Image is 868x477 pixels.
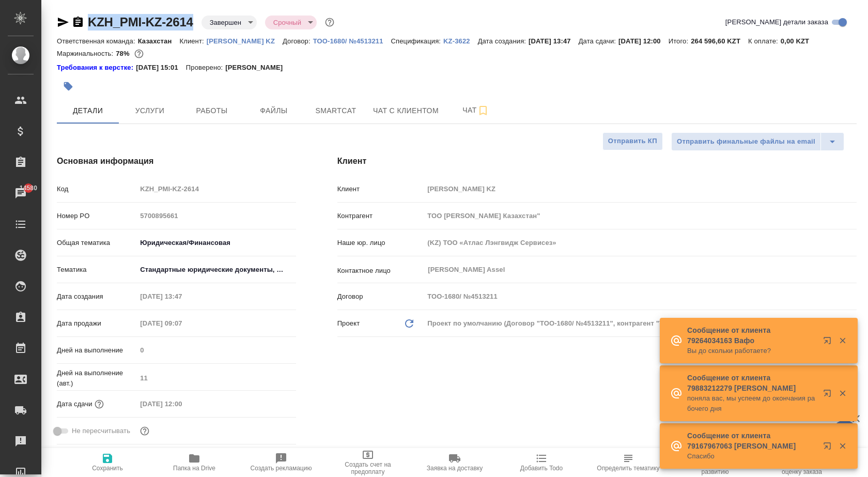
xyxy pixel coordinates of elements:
[498,448,585,477] button: Добавить Todo
[57,63,136,73] div: Нажми, чтобы открыть папку с инструкцией
[72,426,130,436] span: Не пересчитывать
[173,465,215,472] span: Папка на Drive
[3,180,39,206] a: 14580
[57,345,136,356] p: Дней на выполнение
[424,235,857,250] input: Пустое поле
[57,50,116,57] p: Маржинальность:
[92,397,106,411] button: Если добавить услуги и заполнить их объемом, то дата рассчитается автоматически
[337,211,424,221] p: Контрагент
[207,36,283,45] a: [PERSON_NAME] KZ
[179,37,206,45] p: Клиент:
[225,63,290,73] p: [PERSON_NAME]
[451,104,501,117] span: Чат
[817,436,842,460] button: Открыть в новой вкладке
[331,461,405,475] span: Создать счет на предоплату
[443,37,478,45] p: KZ-3622
[411,448,498,477] button: Заявка на доставку
[138,37,180,45] p: Казахстан
[529,37,579,45] p: [DATE] 13:47
[13,183,43,193] span: 14580
[373,104,439,117] span: Чат с клиентом
[57,63,136,73] a: Требования к верстке:
[520,465,563,472] span: Добавить Todo
[832,441,853,451] button: Закрыть
[57,184,136,194] p: Код
[337,318,360,329] p: Проект
[748,37,781,45] p: К оплате:
[687,430,816,451] p: Сообщение от клиента 79167967063 [PERSON_NAME]
[687,346,816,356] p: Вы до скольки работаете?
[136,181,296,196] input: Пустое поле
[337,155,857,167] h4: Клиент
[671,132,821,151] button: Отправить финальные файлы на email
[151,448,238,477] button: Папка на Drive
[136,208,296,223] input: Пустое поле
[251,465,312,472] span: Создать рекламацию
[597,465,659,472] span: Определить тематику
[270,18,304,27] button: Срочный
[57,399,92,409] p: Дата сдачи
[57,211,136,221] p: Номер PO
[337,266,424,276] p: Контактное лицо
[608,135,657,147] span: Отправить КП
[136,234,296,252] div: Юридическая/Финансовая
[817,330,842,355] button: Открыть в новой вкладке
[585,448,672,477] button: Определить тематику
[57,75,80,98] button: Добавить тэг
[136,396,227,411] input: Пустое поле
[323,16,336,29] button: Доп статусы указывают на важность/срочность заказа
[337,238,424,248] p: Наше юр. лицо
[687,325,816,346] p: Сообщение от клиента 79264034163 Вафо
[337,291,424,302] p: Договор
[136,343,296,358] input: Пустое поле
[478,37,529,45] p: Дата создания:
[687,393,816,414] p: поняла вас, мы успеем до окончания рабочего дня
[88,15,193,29] a: KZH_PMI-KZ-2614
[57,265,136,275] p: Тематика
[424,289,857,304] input: Пустое поле
[92,465,123,472] span: Сохранить
[337,184,424,194] p: Клиент
[265,16,317,29] div: Завершен
[57,368,136,389] p: Дней на выполнение (авт.)
[781,37,817,45] p: 0,00 KZT
[691,37,748,45] p: 264 596,60 KZT
[832,389,853,398] button: Закрыть
[669,37,691,45] p: Итого:
[207,37,283,45] p: [PERSON_NAME] KZ
[443,36,478,45] a: KZ-3622
[57,238,136,248] p: Общая тематика
[136,63,186,73] p: [DATE] 15:01
[64,448,151,477] button: Сохранить
[579,37,618,45] p: Дата сдачи:
[687,451,816,461] p: Спасибо
[313,37,391,45] p: ТОО-1680/ №4513211
[602,132,663,150] button: Отправить КП
[132,47,146,60] button: 10767.27 RUB; 0.00 KZT;
[57,318,136,329] p: Дата продажи
[249,104,299,117] span: Файлы
[324,448,411,477] button: Создать счет на предоплату
[687,373,816,393] p: Сообщение от клиента 79883212279 [PERSON_NAME]
[424,315,857,332] div: Проект по умолчанию (Договор "ТОО-1680/ №4513211", контрагент "ТОО [PERSON_NAME] Казахстан"")
[136,316,227,331] input: Пустое поле
[477,104,489,117] svg: Подписаться
[187,104,237,117] span: Работы
[832,336,853,345] button: Закрыть
[424,208,857,223] input: Пустое поле
[125,104,175,117] span: Услуги
[311,104,361,117] span: Smartcat
[136,289,227,304] input: Пустое поле
[57,16,69,28] button: Скопировать ссылку для ЯМессенджера
[424,181,857,196] input: Пустое поле
[618,37,669,45] p: [DATE] 12:00
[391,37,443,45] p: Спецификация:
[57,155,296,167] h4: Основная информация
[72,16,84,28] button: Скопировать ссылку
[138,424,151,438] button: Включи, если не хочешь, чтобы указанная дата сдачи изменилась после переставления заказа в 'Подтв...
[136,261,296,279] div: Стандартные юридические документы, договоры, уставы
[725,17,828,27] span: [PERSON_NAME] детали заказа
[427,465,483,472] span: Заявка на доставку
[671,132,844,151] div: split button
[283,37,313,45] p: Договор:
